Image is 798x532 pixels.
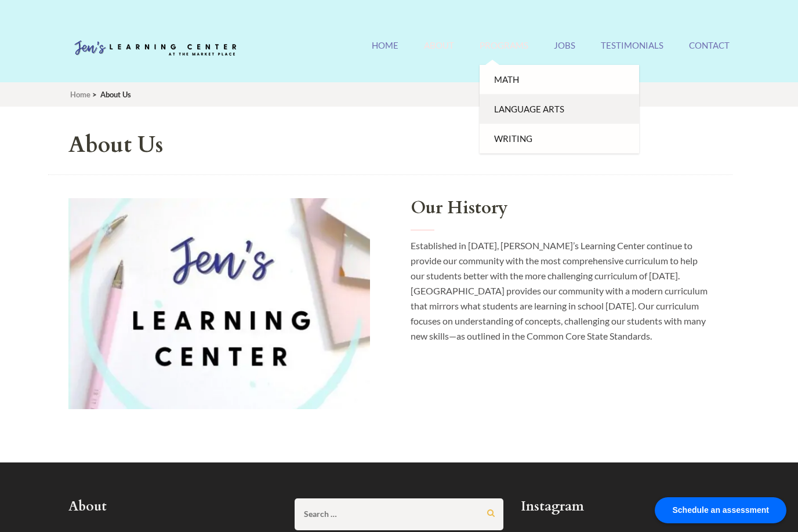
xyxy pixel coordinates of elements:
a: Home [70,90,90,99]
h2: Our History [411,198,712,231]
img: Jen's Learning Center Logo Transparent [68,31,242,66]
a: Contact [689,40,730,65]
a: Programs [480,40,528,65]
h1: About Us [68,133,712,157]
a: About [424,40,454,65]
a: Math [480,65,639,94]
a: Writing [480,124,639,154]
img: Our History [68,198,370,409]
span: > [92,90,97,99]
a: Home [372,40,398,65]
h2: Instagram [521,498,730,514]
h2: About [68,498,277,514]
p: Established in [DATE], [PERSON_NAME]’s Learning Center continue to provide our community with the... [411,238,712,344]
div: Schedule an assessment [655,497,786,523]
a: Language Arts [480,94,639,124]
input: Search [487,509,495,517]
a: Jobs [554,40,575,65]
a: Testimonials [601,40,663,65]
